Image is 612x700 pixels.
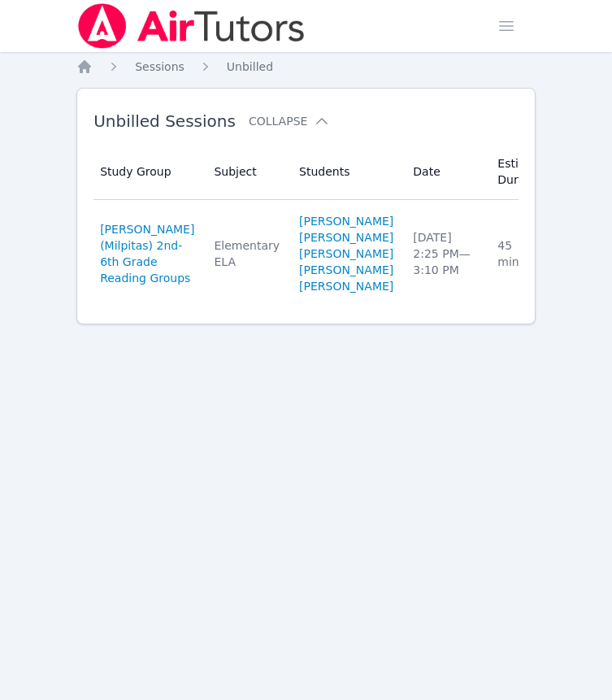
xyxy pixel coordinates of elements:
a: [PERSON_NAME] [299,246,393,262]
a: [PERSON_NAME] [299,213,393,229]
span: Unbilled [227,60,273,73]
div: [DATE] 2:25 PM — 3:10 PM [413,229,478,278]
th: Students [289,144,403,200]
div: Elementary ELA [214,237,280,270]
th: Study Group [93,144,204,200]
a: [PERSON_NAME] [299,262,393,278]
th: Date [403,144,488,200]
a: Sessions [135,59,184,75]
span: Unbilled Sessions [93,111,236,131]
th: Estimated Duration [488,144,565,200]
a: [PERSON_NAME] [299,229,393,246]
nav: Breadcrumb [76,59,536,75]
a: [PERSON_NAME] [299,278,393,294]
a: [PERSON_NAME] (Milpitas) 2nd-6th Grade Reading Groups [100,221,194,286]
span: Sessions [135,60,184,73]
img: Air Tutors [76,3,306,49]
button: Collapse [249,113,330,129]
th: Subject [204,144,289,200]
div: 45 minutes [497,237,555,270]
a: Unbilled [227,59,273,75]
